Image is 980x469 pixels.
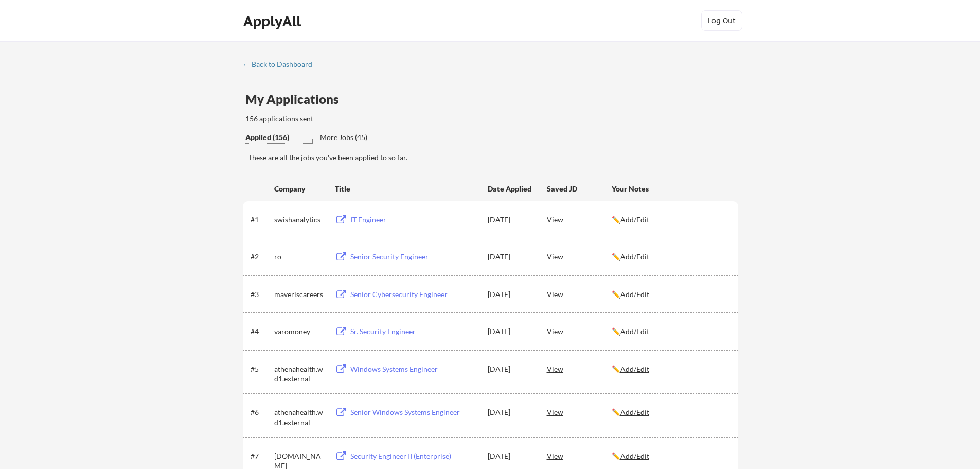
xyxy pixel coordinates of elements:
div: My Applications [245,93,347,106]
div: View [547,322,612,340]
u: Add/Edit [620,408,649,416]
div: Title [335,184,478,194]
div: [DATE] [488,252,533,262]
div: Your Notes [612,184,729,194]
div: View [547,359,612,378]
div: [DATE] [488,407,533,418]
div: ApplyAll [243,12,304,30]
div: Sr. Security Engineer [350,326,478,337]
div: #3 [251,289,271,300]
u: Add/Edit [620,364,649,373]
div: View [547,403,612,421]
u: Add/Edit [620,451,649,460]
div: Company [274,184,326,194]
div: Security Engineer II (Enterprise) [350,451,478,461]
div: ✏️ [612,215,729,225]
div: athenahealth.wd1.external [274,407,326,427]
div: ✏️ [612,289,729,300]
div: ✏️ [612,451,729,461]
div: #7 [251,451,271,461]
u: Add/Edit [620,327,649,336]
div: [DATE] [488,215,533,225]
div: Senior Security Engineer [350,252,478,262]
div: ro [274,252,326,262]
button: Log Out [701,10,742,31]
div: [DATE] [488,326,533,337]
div: ← Back to Dashboard [243,61,320,68]
div: ✏️ [612,364,729,374]
div: View [547,247,612,266]
div: These are all the jobs you've been applied to so far. [245,132,312,143]
div: ✏️ [612,407,729,418]
div: View [547,446,612,465]
div: Date Applied [488,184,533,194]
div: View [547,285,612,303]
div: IT Engineer [350,215,478,225]
div: maveriscareers [274,289,326,300]
div: #5 [251,364,271,374]
u: Add/Edit [620,252,649,261]
div: More Jobs (45) [320,132,396,143]
div: Senior Windows Systems Engineer [350,407,478,418]
div: #2 [251,252,271,262]
div: swishanalytics [274,215,326,225]
div: #6 [251,407,271,418]
div: View [547,210,612,229]
u: Add/Edit [620,215,649,224]
div: These are all the jobs you've been applied to so far. [248,152,738,163]
div: [DATE] [488,364,533,374]
div: athenahealth.wd1.external [274,364,326,384]
div: [DATE] [488,289,533,300]
div: ✏️ [612,252,729,262]
div: [DATE] [488,451,533,461]
div: Saved JD [547,179,612,198]
div: Windows Systems Engineer [350,364,478,374]
div: #1 [251,215,271,225]
a: ← Back to Dashboard [243,60,320,71]
div: #4 [251,326,271,337]
u: Add/Edit [620,290,649,299]
div: These are job applications we think you'd be a good fit for, but couldn't apply you to automatica... [320,132,396,143]
div: Applied (156) [245,132,312,143]
div: Senior Cybersecurity Engineer [350,289,478,300]
div: varomoney [274,326,326,337]
div: 156 applications sent [245,114,444,124]
div: ✏️ [612,326,729,337]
